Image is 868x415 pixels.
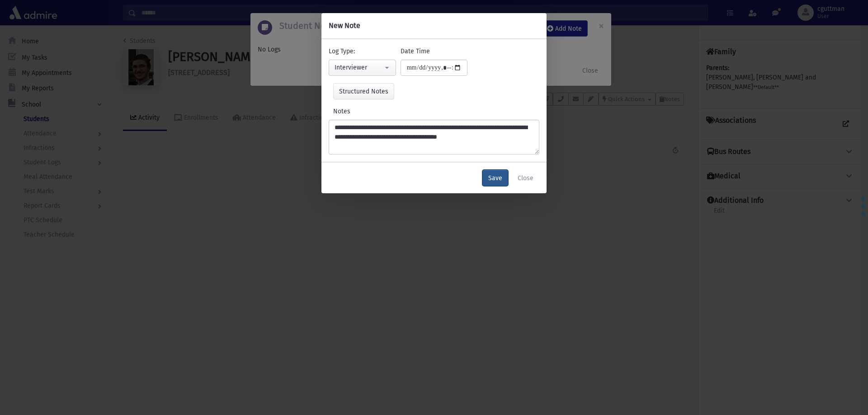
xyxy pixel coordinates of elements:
label: Date Time [401,47,430,56]
h6: New Note [329,20,360,31]
label: Log Type: [329,47,355,56]
div: Interviewer [335,63,383,72]
button: Interviewer [329,60,396,76]
button: Structured Notes [333,83,394,99]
